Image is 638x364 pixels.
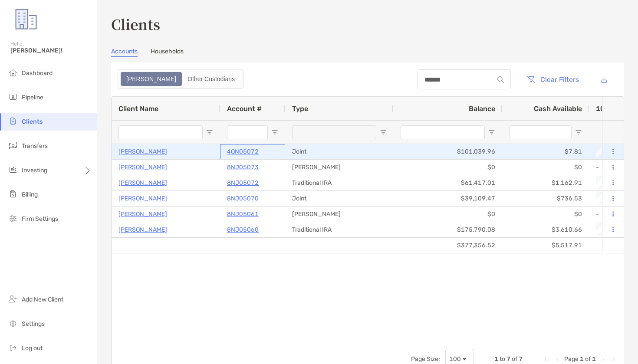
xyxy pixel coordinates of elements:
img: transfers icon [8,140,18,151]
div: $175,790.08 [394,222,502,237]
span: 1 [494,355,498,363]
div: First Page [543,356,550,363]
img: input icon [497,76,504,83]
img: billing icon [8,189,18,199]
div: $61,417.01 [394,175,502,190]
span: 7 [519,355,523,363]
span: Add New Client [22,296,63,303]
a: 8NJ05060 [227,224,259,235]
div: segmented control [118,69,243,89]
button: Open Filter Menu [380,129,387,136]
h3: Clients [111,14,624,34]
span: Firm Settings [22,215,58,223]
div: [PERSON_NAME] [285,207,394,222]
input: Balance Filter Input [401,125,485,139]
div: Traditional IRA [285,222,394,237]
div: Last Page [610,356,617,363]
div: Joint [285,191,394,206]
div: $0 [394,207,502,222]
button: Open Filter Menu [271,129,278,136]
div: $39,109.47 [394,191,502,206]
div: 100 [449,355,461,363]
input: Client Name Filter Input [118,125,203,139]
a: 8NJ05072 [227,177,259,188]
div: Other Custodians [183,73,240,85]
span: Dashboard [22,69,53,77]
input: Cash Available Filter Input [509,125,572,139]
span: Client Name [118,105,158,113]
p: [PERSON_NAME] [118,162,167,173]
a: [PERSON_NAME] [118,224,167,235]
span: Log out [22,344,43,352]
span: Type [292,105,308,113]
img: logout icon [8,342,18,353]
span: Clients [22,118,43,125]
span: Page [564,355,579,363]
button: Open Filter Menu [575,129,582,136]
span: Balance [469,105,495,113]
a: 8NJ05061 [227,209,259,220]
img: settings icon [8,318,18,328]
a: [PERSON_NAME] [118,209,167,220]
button: Open Filter Menu [488,129,495,136]
span: Account # [227,105,262,113]
span: 1 [580,355,584,363]
div: $5,517.91 [502,238,589,253]
div: Joint [285,144,394,159]
a: Accounts [111,48,138,57]
div: $101,039.96 [394,144,502,159]
div: $1,162.91 [502,175,589,190]
div: Next Page [599,356,606,363]
input: Account # Filter Input [227,125,268,139]
a: Households [151,48,184,57]
button: Clear Filters [520,70,585,89]
img: pipeline icon [8,92,18,102]
span: to [500,355,505,363]
a: 8NJ05070 [227,193,259,204]
span: Settings [22,320,45,328]
img: firm-settings icon [8,213,18,223]
span: Investing [22,167,47,174]
span: 7 [506,355,510,363]
div: [PERSON_NAME] [285,160,394,175]
a: 4QN05072 [227,146,259,157]
img: dashboard icon [8,67,18,78]
div: Zoe [122,73,181,85]
div: $7.81 [502,144,589,159]
img: clients icon [8,116,18,126]
div: $0 [502,160,589,175]
div: $3,610.66 [502,222,589,237]
img: investing icon [8,164,18,175]
a: [PERSON_NAME] [118,146,167,157]
div: $0 [502,207,589,222]
span: 1 [592,355,596,363]
a: 8NJ05073 [227,162,259,173]
span: Pipeline [22,94,43,101]
span: Cash Available [534,105,582,113]
span: [PERSON_NAME]! [10,47,92,54]
a: [PERSON_NAME] [118,193,167,204]
span: of [512,355,517,363]
span: of [585,355,591,363]
div: Traditional IRA [285,175,394,190]
a: [PERSON_NAME] [118,177,167,188]
img: Zoe Logo [10,3,42,35]
div: $736.53 [502,191,589,206]
div: $377,356.52 [394,238,502,253]
div: Previous Page [554,356,561,363]
span: Billing [22,191,38,198]
img: add_new_client icon [8,294,18,304]
span: Transfers [22,142,48,150]
button: Open Filter Menu [206,129,213,136]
